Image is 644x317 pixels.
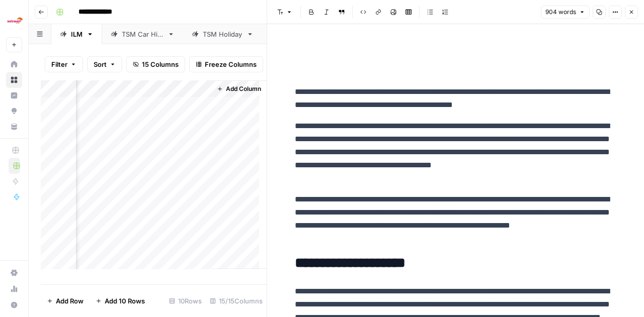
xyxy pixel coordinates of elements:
[94,59,107,69] span: Sort
[541,6,590,19] button: 904 words
[6,87,22,103] a: Insights
[189,56,263,72] button: Freeze Columns
[41,293,90,309] button: Add Row
[183,24,262,44] a: TSM Holiday
[87,56,122,72] button: Sort
[6,8,22,33] button: Workspace: Ice Travel Group
[6,281,22,297] a: Usage
[6,297,22,313] button: Help + Support
[126,56,185,72] button: 15 Columns
[142,59,179,69] span: 15 Columns
[51,24,102,44] a: ILM
[71,29,83,39] div: ILM
[545,8,576,17] span: 904 words
[206,293,267,309] div: 15/15 Columns
[122,29,164,39] div: TSM Car Hire
[203,29,243,39] div: TSM Holiday
[6,103,22,119] a: Opportunities
[56,296,84,306] span: Add Row
[6,265,22,281] a: Settings
[102,24,183,44] a: TSM Car Hire
[6,72,22,88] a: Browse
[205,59,257,69] span: Freeze Columns
[213,82,265,95] button: Add Column
[90,293,151,309] button: Add 10 Rows
[6,56,22,72] a: Home
[45,56,83,72] button: Filter
[226,84,261,93] span: Add Column
[6,119,22,135] a: Your Data
[6,12,24,30] img: Ice Travel Group Logo
[105,296,145,306] span: Add 10 Rows
[165,293,206,309] div: 10 Rows
[51,59,67,69] span: Filter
